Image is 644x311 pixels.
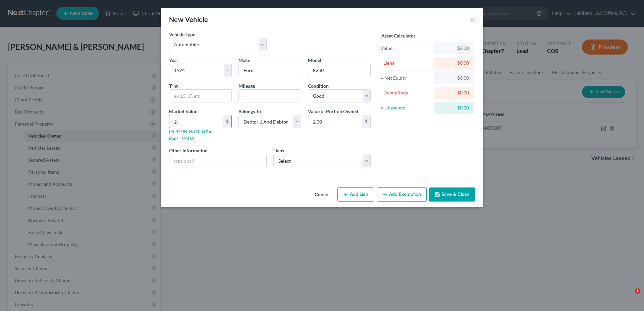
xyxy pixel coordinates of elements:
div: $0.00 [440,89,469,96]
div: $0.00 [440,60,469,66]
button: Add Lien [337,187,374,202]
div: $0.00 [440,104,469,111]
div: = Unexempt [381,104,431,111]
label: Mileage [238,82,255,89]
input: 0.00 [308,115,362,128]
label: Asset Calculator [381,32,416,39]
div: New Vehicle [169,15,208,24]
button: × [470,15,475,23]
label: Vehicle Type [169,31,195,38]
label: Liens [273,147,284,154]
div: $0.00 [440,75,469,81]
div: - Liens [381,60,431,66]
div: $ [223,115,231,128]
label: Value of Portion Owned [308,108,358,115]
input: ex. Nissan [239,64,301,77]
input: (optional) [169,154,266,167]
a: [PERSON_NAME] Blue Book [169,129,212,141]
div: = Net Equity [381,75,431,81]
input: -- [239,90,301,102]
span: Belongs To [238,108,261,114]
label: Market Value [169,108,197,115]
a: NADA [181,135,194,141]
label: Other Information [169,147,208,154]
button: Cancel [309,188,335,202]
label: Year [169,57,178,64]
input: ex. Altima [308,64,370,77]
span: 1 [635,288,640,294]
input: ex. LS, LT, etc [169,90,231,102]
div: $ [362,115,370,128]
button: Save & Close [429,187,475,202]
div: Value [381,45,431,52]
label: Trim [169,82,179,89]
label: Condition [308,82,329,89]
iframe: Intercom live chat [621,288,637,304]
div: - Exemptions [381,89,431,96]
div: $2.00 [440,45,469,52]
button: Add Exemption [377,187,427,202]
label: Model [308,57,321,64]
span: Make [238,57,250,63]
input: 0.00 [169,115,223,128]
